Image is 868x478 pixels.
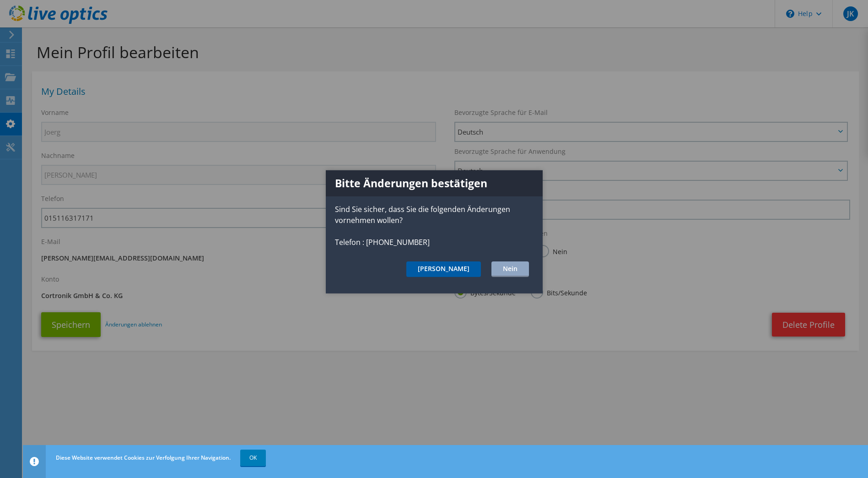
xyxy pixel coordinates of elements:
h1: Bitte Änderungen bestätigen [326,170,543,196]
a: OK [240,450,266,466]
button: Nein [491,261,529,277]
span: Diese Website verwendet Cookies zur Verfolgung Ihrer Navigation. [56,454,231,462]
button: [PERSON_NAME] [406,261,481,277]
p: Sind Sie sicher, dass Sie die folgenden Änderungen vornehmen wollen? [326,204,543,226]
p: Telefon : [PHONE_NUMBER] [326,237,543,248]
